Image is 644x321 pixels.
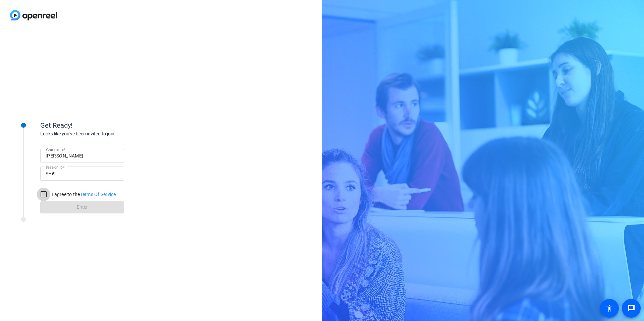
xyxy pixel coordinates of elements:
[50,191,116,198] label: I agree to the
[46,165,63,169] mat-label: Session ID
[627,304,635,312] mat-icon: message
[80,192,116,197] a: Terms Of Service
[605,304,613,312] mat-icon: accessibility
[40,120,174,130] div: Get Ready!
[46,147,63,151] mat-label: Your name
[40,130,174,137] div: Looks like you've been invited to join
